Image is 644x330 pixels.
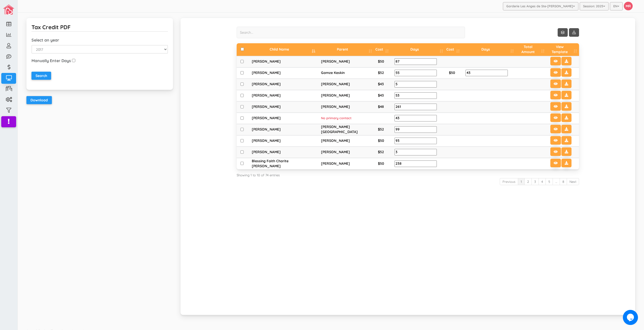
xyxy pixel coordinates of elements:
th: Days: activate to sort column ascending [462,43,516,56]
span: No primary contact [321,116,351,120]
td: $48 [374,101,391,113]
td: [PERSON_NAME] [317,90,374,101]
td: [PERSON_NAME] [248,135,317,147]
td: [PERSON_NAME] [317,79,374,90]
td: [PERSON_NAME] [248,113,317,124]
h3: Manually Enter Days [31,59,71,63]
td: [PERSON_NAME] [248,124,317,135]
input: Search... [237,27,465,38]
td: $50 [445,67,462,79]
td: $50 [374,135,391,147]
td: [PERSON_NAME] [317,147,374,158]
a: Previous [500,178,518,185]
td: [PERSON_NAME] [248,90,317,101]
div: Showing 1 to 10 of 74 entries [237,171,579,178]
td: $52 [374,147,391,158]
h5: Tax Credit PDF [31,24,70,30]
th: Parent: activate to sort column ascending [317,43,374,56]
iframe: chat widget [623,310,639,325]
td: Gamze Keskin [317,67,374,79]
th: Cost: activate to sort column ascending [374,43,391,56]
td: Blessing Faith Charite [PERSON_NAME] [248,158,317,169]
h3: Select an year [31,38,168,43]
td: [PERSON_NAME] [317,158,374,169]
a: Next [567,178,579,185]
a: 3 [531,178,539,185]
a: 8 [560,178,567,185]
td: [PERSON_NAME][GEOGRAPHIC_DATA] [317,124,374,135]
a: 5 [546,178,553,185]
td: [PERSON_NAME] [317,56,374,67]
td: $52 [374,124,391,135]
td: [PERSON_NAME] [248,56,317,67]
td: $52 [374,67,391,79]
th: Child Name: activate to sort column descending [248,43,317,56]
td: [PERSON_NAME] [317,135,374,147]
td: [PERSON_NAME] [248,79,317,90]
th: Days: activate to sort column ascending [391,43,445,56]
td: $43 [374,90,391,101]
td: [PERSON_NAME] [248,147,317,158]
a: 1 [518,178,525,185]
td: $50 [374,56,391,67]
td: [PERSON_NAME] [317,101,374,113]
a: … [553,178,560,185]
td: $50 [374,158,391,169]
th: View Template: activate to sort column ascending [547,43,579,56]
th: Cost: activate to sort column ascending [445,43,462,56]
a: 4 [539,178,546,185]
input: Download [26,96,52,104]
input: Search [31,72,51,80]
th: Total Amount: activate to sort column ascending [516,43,547,56]
td: [PERSON_NAME] [248,67,317,79]
td: [PERSON_NAME] [248,101,317,113]
td: $43 [374,79,391,90]
img: image [3,5,14,15]
a: 2 [524,178,532,185]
